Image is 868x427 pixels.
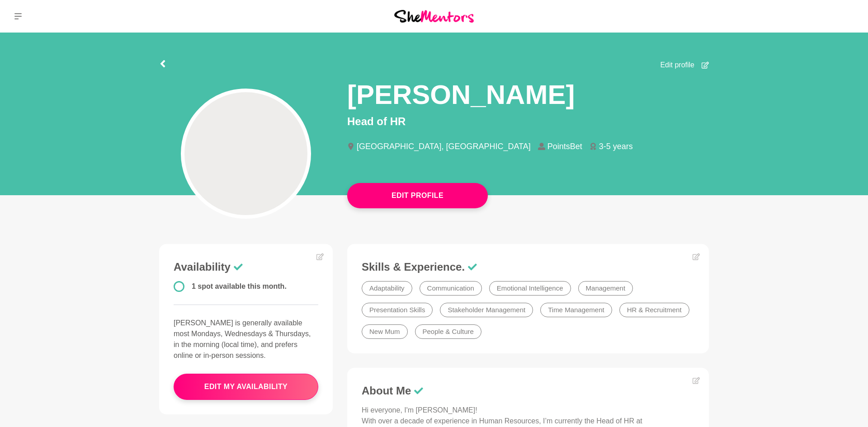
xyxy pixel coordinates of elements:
[347,78,575,112] h1: [PERSON_NAME]
[347,183,488,208] button: Edit Profile
[394,10,474,22] img: She Mentors Logo
[174,374,318,400] button: edit my availability
[590,142,640,150] li: 3-5 years
[362,260,694,274] h3: Skills & Experience.
[174,260,318,274] h3: Availability
[347,113,709,130] p: Head of HR
[835,5,857,27] a: Aneesha Rao
[362,384,694,398] h3: About Me
[174,318,318,361] p: [PERSON_NAME] is generally available most Mondays, Wednesdays & Thursdays, in the morning (local ...
[192,282,287,290] span: 1 spot available this month.
[347,142,538,150] li: [GEOGRAPHIC_DATA], [GEOGRAPHIC_DATA]
[660,60,694,70] span: Edit profile
[538,142,590,150] li: PointsBet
